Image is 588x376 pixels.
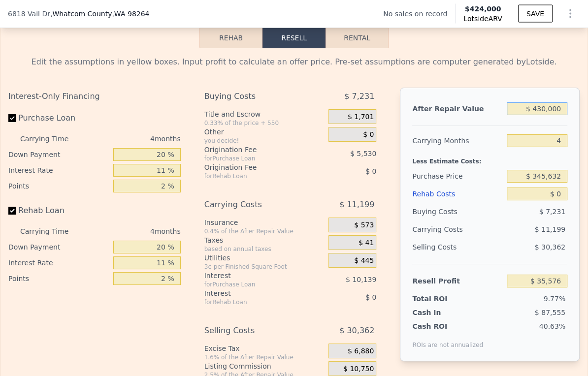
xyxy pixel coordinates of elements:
[204,344,325,353] div: Excise Tax
[539,322,565,330] span: 40.63%
[8,56,580,68] div: Edit the assumptions in yellow boxes. Input profit to calculate an offer price. Pre-set assumptio...
[8,239,109,255] div: Down Payment
[412,321,483,331] div: Cash ROI
[412,203,503,220] div: Buying Costs
[83,223,181,239] div: 4 months
[204,271,305,281] div: Interest
[20,223,79,239] div: Carrying Time
[518,5,553,23] button: SAVE
[204,298,305,306] div: for Rehab Loan
[204,109,325,119] div: Title and Escrow
[204,88,305,105] div: Buying Costs
[204,281,305,288] div: for Purchase Loan
[8,255,109,271] div: Interest Rate
[204,263,325,271] div: 3¢ per Finished Square Foot
[326,28,389,48] button: Rental
[412,272,503,290] div: Resell Profit
[350,150,376,157] span: $ 5,530
[8,162,109,178] div: Interest Rate
[363,130,374,139] span: $ 0
[412,167,503,185] div: Purchase Price
[204,155,305,162] div: for Purchase Loan
[204,322,305,340] div: Selling Costs
[20,131,79,147] div: Carrying Time
[412,238,503,256] div: Selling Costs
[8,202,109,219] label: Rehab Loan
[204,119,325,127] div: 0.33% of the price + 550
[354,221,374,230] span: $ 573
[560,4,580,24] button: Show Options
[348,113,374,122] span: $ 1,701
[365,293,376,301] span: $ 0
[544,295,565,303] span: 9.77%
[339,322,374,340] span: $ 30,362
[50,9,150,19] span: , Whatcom County
[8,207,16,215] input: Rehab Loan
[204,162,305,172] div: Origination Fee
[8,9,50,19] span: 6818 Vail Dr
[8,271,109,286] div: Points
[204,361,325,371] div: Listing Commission
[412,220,468,238] div: Carrying Costs
[348,347,374,356] span: $ 6,880
[8,147,109,162] div: Down Payment
[204,145,305,155] div: Origination Fee
[204,227,325,235] div: 0.4% of the After Repair Value
[412,150,567,167] div: Less Estimate Costs:
[204,245,325,253] div: based on annual taxes
[204,288,305,298] div: Interest
[463,14,502,24] span: Lotside ARV
[465,5,501,13] span: $424,000
[199,28,262,48] button: Rehab
[535,309,565,316] span: $ 87,555
[8,109,109,127] label: Purchase Loan
[344,88,374,105] span: $ 7,231
[204,253,325,263] div: Utilities
[204,172,305,180] div: for Rehab Loan
[412,331,483,349] div: ROIs are not annualized
[412,100,503,118] div: After Repair Value
[8,178,109,194] div: Points
[539,208,565,216] span: $ 7,231
[383,9,455,19] div: No sales on record
[535,225,565,233] span: $ 11,199
[8,114,16,122] input: Purchase Loan
[204,127,325,137] div: Other
[365,167,376,175] span: $ 0
[8,88,181,105] div: Interest-Only Financing
[204,137,325,145] div: you decide!
[204,218,325,227] div: Insurance
[204,235,325,245] div: Taxes
[204,353,325,361] div: 1.6% of the After Repair Value
[359,239,374,248] span: $ 41
[354,256,374,265] span: $ 445
[535,243,565,251] span: $ 30,362
[412,132,503,150] div: Carrying Months
[112,10,149,18] span: , WA 98264
[339,196,374,214] span: $ 11,199
[412,294,468,304] div: Total ROI
[343,365,374,374] span: $ 10,750
[83,131,181,147] div: 4 months
[204,196,305,214] div: Carrying Costs
[262,28,326,48] button: Resell
[412,308,468,317] div: Cash In
[346,276,376,283] span: $ 10,139
[412,185,503,203] div: Rehab Costs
